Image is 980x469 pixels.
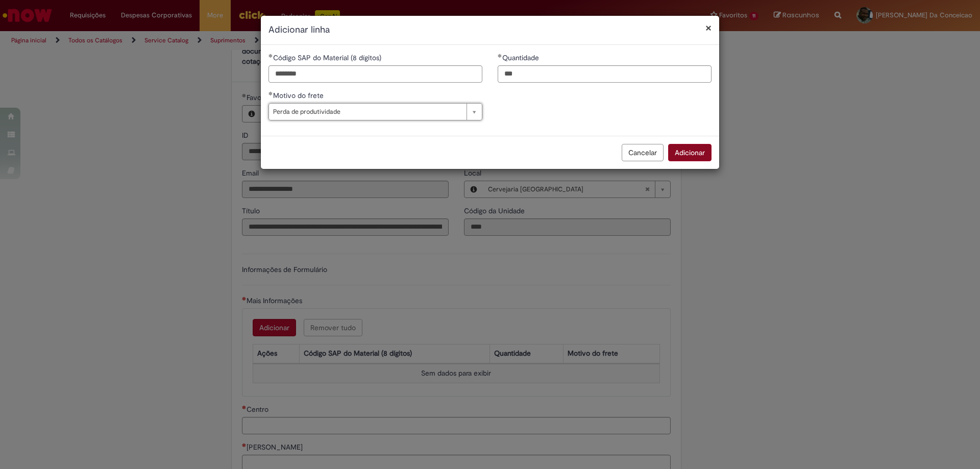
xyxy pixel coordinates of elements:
button: Cancelar [622,144,664,161]
input: Quantidade [498,65,712,83]
span: Código SAP do Material (8 dígitos) [273,53,383,62]
span: Perda de produtividade [273,104,461,120]
span: Obrigatório Preenchido [268,91,273,95]
button: Adicionar [668,144,712,161]
span: Quantidade [502,53,541,62]
h2: Adicionar linha [268,23,712,37]
input: Código SAP do Material (8 dígitos) [268,65,482,83]
span: Obrigatório Preenchido [498,54,502,58]
button: Fechar modal [705,22,712,33]
span: Obrigatório Preenchido [268,54,273,58]
span: Motivo do frete [273,91,326,100]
